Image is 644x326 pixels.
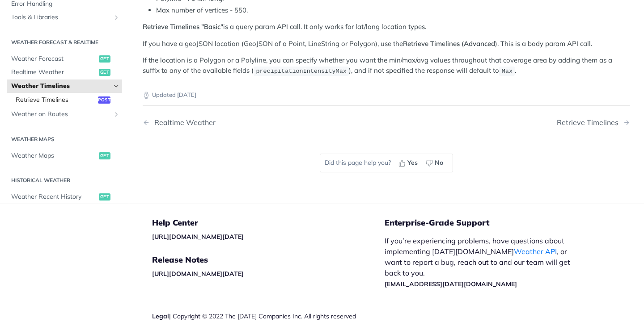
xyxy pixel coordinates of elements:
a: Retrieve Timelinespost [11,93,122,106]
a: Weather Forecastget [7,52,122,66]
div: Retrieve Timelines [557,118,623,127]
a: Weather on RoutesShow subpages for Weather on Routes [7,108,122,121]
span: Max [502,68,513,75]
strong: Retrieve Timelines "Basic" [143,22,223,31]
p: Updated [DATE] [143,91,630,100]
a: [URL][DOMAIN_NAME][DATE] [152,270,244,278]
span: No [435,158,443,167]
div: Realtime Weather [150,118,216,127]
div: | Copyright © 2022 The [DATE] Companies Inc. All rights reserved [152,312,385,321]
a: Weather Recent Historyget [7,190,122,204]
h5: Help Center [152,217,385,228]
nav: Pagination Controls [143,109,630,136]
span: Retrieve Timelines [16,95,96,104]
strong: Retrieve Timelines (Advanced [403,39,495,48]
h2: Historical Weather [7,176,122,184]
div: Did this page help you? [320,154,453,172]
span: Weather Maps [11,151,97,160]
a: Legal [152,312,169,320]
h2: Weather Maps [7,135,122,143]
a: Previous Page: Realtime Weather [143,118,352,127]
span: precipitationIntensityMax [256,68,347,75]
span: Tools & Libraries [11,13,110,22]
span: Weather on Routes [11,110,110,119]
li: Max number of vertices - 550. [156,5,630,16]
p: If the location is a Polygon or a Polyline, you can specify whether you want the min/max/avg valu... [143,55,630,76]
a: [EMAIL_ADDRESS][DATE][DOMAIN_NAME] [385,280,517,288]
p: is a query param API call. It only works for lat/long location types. [143,22,630,32]
button: Yes [395,156,423,170]
button: Show subpages for Tools & Libraries [113,14,120,21]
span: get [99,152,110,159]
span: post [98,96,110,103]
span: Realtime Weather [11,68,97,77]
span: Weather Forecast [11,54,97,63]
button: Show subpages for Weather on Routes [113,111,120,118]
button: No [423,156,448,170]
span: get [99,193,110,201]
p: If you’re experiencing problems, have questions about implementing [DATE][DOMAIN_NAME] , or want ... [385,235,580,289]
span: get [99,55,110,63]
a: Next Page: Retrieve Timelines [557,118,630,127]
span: Weather Timelines [11,82,110,91]
a: Weather Mapsget [7,149,122,163]
a: Weather TimelinesHide subpages for Weather Timelines [7,79,122,93]
a: Realtime Weatherget [7,66,122,79]
p: If you have a geoJSON location (GeoJSON of a Point, LineString or Polygon), use the ). This is a ... [143,39,630,49]
button: Hide subpages for Weather Timelines [113,83,120,90]
span: get [99,69,110,76]
span: Yes [407,158,418,167]
a: Tools & LibrariesShow subpages for Tools & Libraries [7,11,122,24]
h5: Enterprise-Grade Support [385,217,594,228]
span: Weather Recent History [11,192,97,201]
a: [URL][DOMAIN_NAME][DATE] [152,233,244,241]
h5: Release Notes [152,255,385,265]
h2: Weather Forecast & realtime [7,38,122,46]
a: Weather API [514,247,557,256]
